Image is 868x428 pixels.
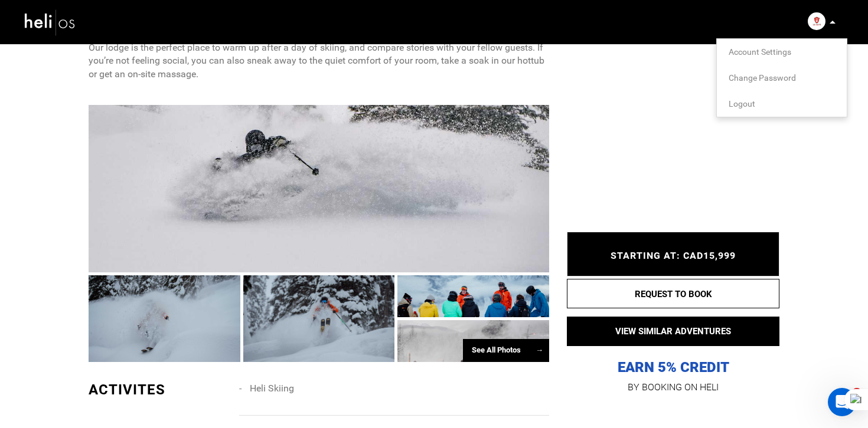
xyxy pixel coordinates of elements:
[567,279,779,308] button: REQUEST TO BOOK
[567,241,779,377] p: EARN 5% CREDIT
[567,317,779,346] button: VIEW SIMILAR ADVENTURES
[729,99,755,108] span: Logout
[729,47,791,57] span: Account Settings
[729,73,796,83] span: Change Password
[567,379,779,396] p: BY BOOKING ON HELI
[828,388,856,416] iframe: Intercom live chat
[536,345,543,354] span: →
[611,250,736,261] span: STARTING AT: CAD15,999
[808,12,825,30] img: img_9251f6c852f2d69a6fdc2f2f53e7d310.png
[852,388,862,397] span: 1
[89,380,230,400] div: ACTIVITES
[250,383,294,394] span: Heli Skiing
[24,6,77,38] img: heli-logo
[463,339,549,362] div: See All Photos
